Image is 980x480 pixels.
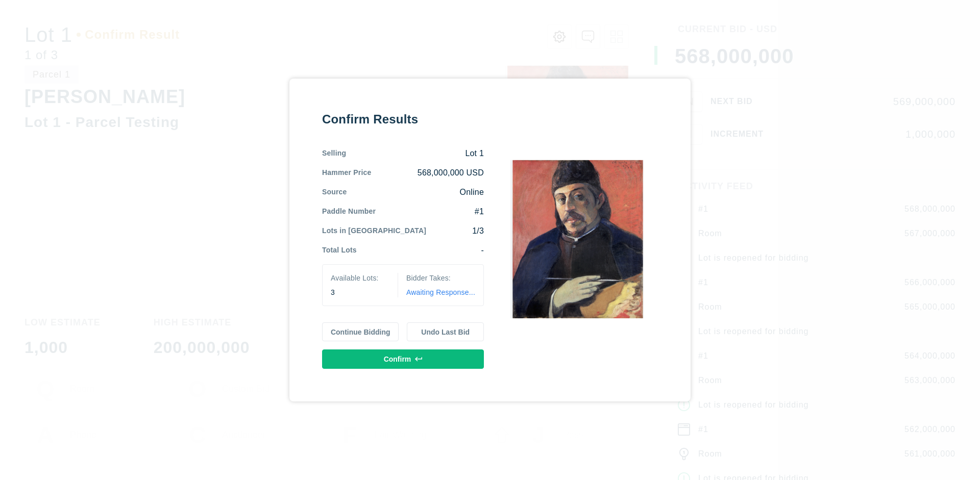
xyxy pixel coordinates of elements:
div: 3 [331,287,389,297]
button: Continue Bidding [322,322,399,342]
button: Undo Last Bid [407,322,484,342]
div: 1/3 [426,225,484,237]
div: Lots in [GEOGRAPHIC_DATA] [322,225,426,237]
div: #1 [376,206,484,217]
div: Online [347,187,484,198]
div: Confirm Results [322,111,484,128]
div: Total Lots [322,245,357,256]
div: Lot 1 [346,148,484,159]
div: Selling [322,148,346,159]
div: 568,000,000 USD [371,167,484,179]
div: - [357,245,484,256]
div: Hammer Price [322,167,371,179]
span: Awaiting Response... [406,288,475,296]
button: Confirm [322,349,484,369]
div: Paddle Number [322,206,376,217]
div: Bidder Takes: [406,273,475,283]
div: Source [322,187,347,198]
div: Available Lots: [331,273,389,283]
